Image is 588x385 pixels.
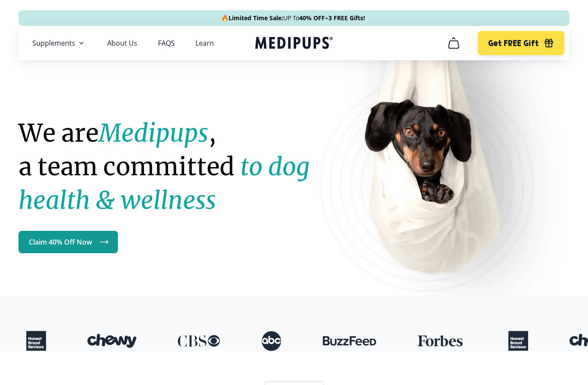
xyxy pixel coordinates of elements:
span: Supplements [32,39,75,47]
button: cart [443,33,464,53]
h1: We are , a team committed [19,116,334,217]
a: Medipups [255,35,333,53]
button: Supplements [32,38,87,48]
img: Natural dog supplements for joint and coat health [320,13,578,329]
a: FAQS [158,39,175,47]
a: Claim 40% Off Now [19,231,118,253]
span: Get FREE Gift [488,38,538,48]
a: Learn [195,39,214,47]
strong: Medipups [99,118,208,148]
a: About Us [107,39,137,47]
button: Get FREE Gift [478,31,564,55]
span: 🔥 UP To + [221,14,365,22]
